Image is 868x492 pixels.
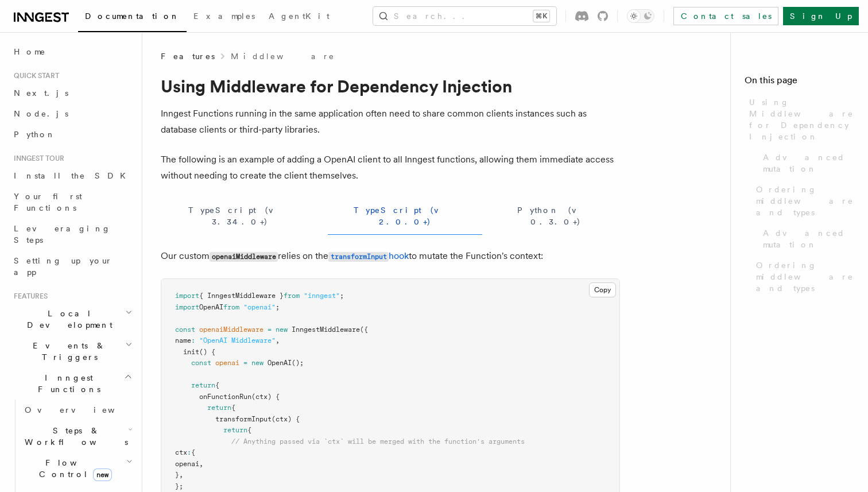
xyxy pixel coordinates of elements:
[9,103,135,124] a: Node.js
[756,259,854,294] span: Ordering middleware and types
[193,11,255,21] span: Examples
[9,71,59,80] span: Quick start
[763,152,854,175] span: Advanced mutation
[749,96,854,142] span: Using Middleware for Dependency Injection
[9,292,48,301] span: Features
[9,372,124,395] span: Inngest Functions
[9,83,135,103] a: Next.js
[215,381,219,389] span: {
[9,218,135,250] a: Leveraging Steps
[175,303,199,311] span: import
[9,250,135,282] a: Setting up your app
[191,359,211,367] span: const
[745,73,854,92] h4: On this page
[14,171,133,180] span: Install the SDK
[179,471,183,479] span: ,
[231,404,235,412] span: {
[175,448,187,456] span: ctx
[93,468,112,481] span: new
[199,460,203,468] span: ,
[751,179,854,223] a: Ordering middleware and types
[243,359,247,367] span: =
[9,124,135,145] a: Python
[20,420,135,452] button: Steps & Workflows
[292,359,304,367] span: ();
[763,227,854,250] span: Advanced mutation
[191,448,195,456] span: {
[14,192,82,212] span: Your first Functions
[340,292,344,300] span: ;
[175,471,179,479] span: }
[199,393,251,401] span: onFunctionRun
[187,3,262,31] a: Examples
[223,426,247,434] span: return
[199,348,215,356] span: () {
[187,448,191,456] span: :
[161,51,215,62] span: Features
[175,326,195,334] span: const
[207,404,231,412] span: return
[161,106,620,138] p: Inngest Functions running in the same application often need to share common clients instances su...
[199,303,223,311] span: OpenAI
[491,197,620,235] button: Python (v 0.3.0+)
[161,197,319,235] button: TypeScript (v 3.34.0+)
[9,335,135,367] button: Events & Triggers
[328,250,409,261] a: transformInputhook
[269,11,330,21] span: AgentKit
[210,252,278,262] code: openaiMiddleware
[292,326,360,334] span: InngestMiddleware
[251,393,280,401] span: (ctx) {
[328,252,389,262] code: transformInput
[284,292,300,300] span: from
[175,460,199,468] span: openai
[223,303,239,311] span: from
[251,359,263,367] span: new
[360,326,368,334] span: ({
[215,359,239,367] span: openai
[161,152,620,184] p: The following is an example of adding a OpenAI client to all Inngest functions, allowing them imm...
[758,147,854,179] a: Advanced mutation
[276,303,280,311] span: ;
[20,425,128,448] span: Steps & Workflows
[215,415,272,423] span: transformInput
[9,186,135,218] a: Your first Functions
[268,359,292,367] span: OpenAI
[533,10,549,22] kbd: ⌘K
[175,336,191,344] span: name
[20,457,126,480] span: Flow Control
[758,223,854,255] a: Advanced mutation
[9,303,135,335] button: Local Development
[627,9,654,23] button: Toggle dark mode
[14,130,56,139] span: Python
[328,197,482,235] button: TypeScript (v 2.0.0+)
[14,109,68,118] span: Node.js
[745,92,854,147] a: Using Middleware for Dependency Injection
[183,348,199,356] span: init
[175,482,183,490] span: };
[304,292,340,300] span: "inngest"
[14,88,68,98] span: Next.js
[9,308,125,331] span: Local Development
[161,76,620,96] h1: Using Middleware for Dependency Injection
[199,326,263,334] span: openaiMiddleware
[9,41,135,62] a: Home
[14,256,113,277] span: Setting up your app
[9,165,135,186] a: Install the SDK
[85,11,180,21] span: Documentation
[199,336,276,344] span: "OpenAI Middleware"
[247,426,251,434] span: {
[756,184,854,218] span: Ordering middleware and types
[262,3,336,31] a: AgentKit
[276,326,288,334] span: new
[9,367,135,400] button: Inngest Functions
[14,224,111,245] span: Leveraging Steps
[268,326,272,334] span: =
[191,336,195,344] span: :
[25,405,143,414] span: Overview
[9,340,125,363] span: Events & Triggers
[272,415,300,423] span: (ctx) {
[20,452,135,485] button: Flow Controlnew
[751,255,854,299] a: Ordering middleware and types
[20,400,135,420] a: Overview
[276,336,280,344] span: ,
